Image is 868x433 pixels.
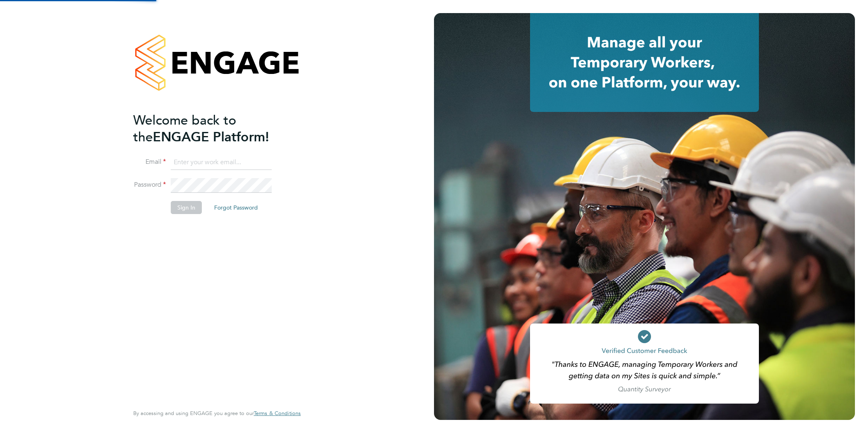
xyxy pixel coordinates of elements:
[133,112,236,145] span: Welcome back to the
[171,201,202,214] button: Sign In
[254,410,301,417] span: Terms & Conditions
[254,410,301,417] a: Terms & Conditions
[133,181,166,189] label: Password
[208,201,264,214] button: Forgot Password
[171,155,272,170] input: Enter your work email...
[133,112,293,145] h2: ENGAGE Platform!
[133,158,166,166] label: Email
[133,410,301,417] span: By accessing and using ENGAGE you agree to our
